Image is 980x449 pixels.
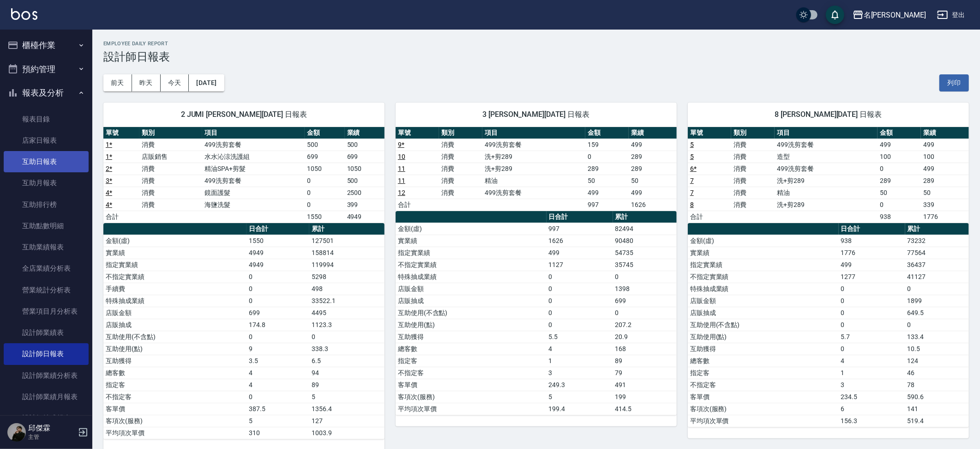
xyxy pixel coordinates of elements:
[688,295,839,307] td: 店販金額
[688,127,731,139] th: 單號
[905,259,969,271] td: 36437
[305,151,344,163] td: 699
[547,271,613,283] td: 0
[839,223,905,235] th: 日合計
[309,367,385,379] td: 94
[613,247,677,259] td: 54735
[547,319,613,331] td: 0
[4,172,89,194] a: 互助月報表
[547,367,613,379] td: 3
[396,127,439,139] th: 單號
[247,307,310,319] td: 699
[699,110,958,119] span: 8 [PERSON_NAME][DATE] 日報表
[103,343,247,355] td: 互助使用(點)
[139,127,202,139] th: 類別
[305,187,344,199] td: 0
[202,127,305,139] th: 項目
[396,367,547,379] td: 不指定客
[905,235,969,247] td: 73232
[139,175,202,187] td: 消費
[939,74,969,91] button: 列印
[103,295,247,307] td: 特殊抽成業績
[690,141,694,148] a: 5
[439,151,482,163] td: 消費
[921,211,969,223] td: 1776
[905,367,969,379] td: 46
[4,343,89,364] a: 設計師日報表
[547,247,613,259] td: 499
[247,355,310,367] td: 3.5
[839,247,905,259] td: 1776
[731,151,775,163] td: 消費
[547,343,613,355] td: 4
[4,151,89,172] a: 互助日報表
[4,33,89,57] button: 櫃檯作業
[878,151,921,163] td: 100
[839,295,905,307] td: 0
[613,211,677,223] th: 累計
[839,271,905,283] td: 1277
[688,415,839,427] td: 平均項次單價
[688,283,839,295] td: 特殊抽成業績
[103,74,132,91] button: 前天
[396,199,439,211] td: 合計
[482,139,585,151] td: 499洗剪套餐
[775,175,878,187] td: 洗+剪289
[309,307,385,319] td: 4495
[878,163,921,175] td: 0
[309,223,385,235] th: 累計
[4,81,89,105] button: 報表及分析
[547,235,613,247] td: 1626
[629,199,677,211] td: 1626
[547,391,613,403] td: 5
[247,235,310,247] td: 1550
[629,163,677,175] td: 289
[839,235,905,247] td: 938
[7,423,26,442] img: Person
[613,391,677,403] td: 199
[482,187,585,199] td: 499洗剪套餐
[247,391,310,403] td: 0
[4,194,89,215] a: 互助排行榜
[396,355,547,367] td: 指定客
[345,211,385,223] td: 4949
[839,307,905,319] td: 0
[396,295,547,307] td: 店販抽成
[839,319,905,331] td: 0
[396,283,547,295] td: 店販金額
[247,319,310,331] td: 174.8
[4,386,89,407] a: 設計師業績月報表
[247,223,310,235] th: 日合計
[309,343,385,355] td: 338.3
[398,165,405,172] a: 11
[309,379,385,391] td: 89
[309,295,385,307] td: 33522.1
[139,151,202,163] td: 店販銷售
[688,319,839,331] td: 互助使用(不含點)
[309,331,385,343] td: 0
[407,110,666,119] span: 3 [PERSON_NAME][DATE] 日報表
[613,235,677,247] td: 90480
[775,199,878,211] td: 洗+剪289
[345,127,385,139] th: 業績
[547,403,613,415] td: 199.4
[345,163,385,175] td: 1050
[547,307,613,319] td: 0
[132,74,161,91] button: 昨天
[396,343,547,355] td: 總客數
[103,331,247,343] td: 互助使用(不含點)
[4,237,89,258] a: 互助業績報表
[905,223,969,235] th: 累計
[905,295,969,307] td: 1899
[629,151,677,163] td: 289
[613,331,677,343] td: 20.9
[905,343,969,355] td: 10.5
[305,175,344,187] td: 0
[585,187,629,199] td: 499
[585,199,629,211] td: 997
[305,139,344,151] td: 500
[305,163,344,175] td: 1050
[103,271,247,283] td: 不指定實業績
[585,139,629,151] td: 159
[103,235,247,247] td: 金額(虛)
